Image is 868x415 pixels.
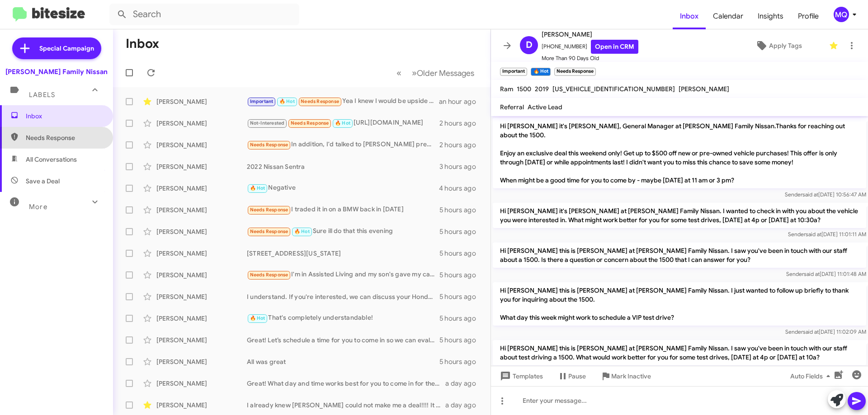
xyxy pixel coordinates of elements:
div: Great! What day and time works best for you to come in for the appraisal? [247,379,445,388]
span: Needs Response [301,98,339,104]
span: More [29,203,47,211]
button: Mark Inactive [593,368,658,384]
span: [PHONE_NUMBER] [542,40,638,54]
div: I already knew [PERSON_NAME] could not make me a deal!!!! It was just a waste of my time [DATE]!!!! [247,401,445,410]
div: I understand. If you're interested, we can discuss your Honda Odyssey and see how we can assist y... [247,292,439,301]
div: 5 hours ago [439,336,483,345]
span: Needs Response [250,228,288,234]
div: a day ago [445,401,483,410]
div: [URL][DOMAIN_NAME] [247,118,439,128]
span: Sender [DATE] 11:01:11 AM [788,231,866,238]
span: Templates [498,368,543,384]
span: 🔥 Hot [250,315,265,321]
div: 5 hours ago [439,357,483,366]
div: [PERSON_NAME] [156,249,247,258]
div: [PERSON_NAME] [156,292,247,301]
div: [PERSON_NAME] [156,401,247,410]
span: » [412,67,417,79]
span: Sender [DATE] 11:01:48 AM [786,270,866,277]
span: Not-Interested [250,120,285,126]
small: Needs Response [554,68,596,76]
div: 5 hours ago [439,227,483,236]
div: 2 hours ago [439,119,483,128]
div: [STREET_ADDRESS][US_STATE] [247,249,439,258]
span: Needs Response [250,272,288,278]
p: Hi [PERSON_NAME] it's [PERSON_NAME], General Manager at [PERSON_NAME] Family Nissan.Thanks for re... [493,118,866,188]
span: Auto Fields [790,368,834,384]
div: Negative [247,183,439,193]
span: Labels [29,91,55,99]
a: Open in CRM [591,40,638,54]
span: 2019 [535,85,549,93]
div: 4 hours ago [439,184,483,193]
p: Hi [PERSON_NAME] this is [PERSON_NAME] at [PERSON_NAME] Family Nissan. I saw you've been in touch... [493,242,866,268]
div: 5 hours ago [439,205,483,214]
span: D [526,38,533,52]
div: [PERSON_NAME] [156,140,247,149]
span: Pause [568,368,586,384]
span: [US_VEHICLE_IDENTIFICATION_NUMBER] [552,85,675,93]
span: said at [804,270,820,277]
div: [PERSON_NAME] [156,184,247,193]
a: Insights [750,3,791,29]
span: « [396,67,401,79]
div: 2022 Nissan Sentra [247,162,439,171]
span: Needs Response [291,120,329,126]
span: said at [806,231,821,238]
a: Special Campaign [12,37,101,59]
button: Apply Tags [732,37,825,54]
button: Next [406,64,480,82]
span: More Than 90 Days Old [542,54,638,63]
span: Sender [DATE] 10:56:47 AM [785,191,866,198]
div: [PERSON_NAME] [156,336,247,345]
button: MQ [826,7,858,22]
div: [PERSON_NAME] [156,162,247,171]
p: Hi [PERSON_NAME] this is [PERSON_NAME] at [PERSON_NAME] Family Nissan. I just wanted to follow up... [493,282,866,326]
a: Calendar [706,3,750,29]
a: Inbox [673,3,706,29]
div: 5 hours ago [439,314,483,323]
span: Inbox [26,112,103,121]
span: Referral [500,103,524,111]
small: Important [500,68,527,76]
div: [PERSON_NAME] [156,314,247,323]
div: I'm in Assisted Living and my son's gave my car back to bank Thank you anyway [247,270,439,280]
button: Templates [491,368,550,384]
div: 5 hours ago [439,249,483,258]
button: Pause [550,368,593,384]
p: Hi [PERSON_NAME] this is [PERSON_NAME] at [PERSON_NAME] Family Nissan. I saw you've been in touch... [493,340,866,365]
div: In addition, I'd talked to [PERSON_NAME] previously. [247,140,439,150]
div: [PERSON_NAME] [156,357,247,366]
span: 🔥 Hot [279,98,295,104]
div: a day ago [445,379,483,388]
div: 3 hours ago [439,162,483,171]
span: Needs Response [26,133,103,142]
small: 🔥 Hot [531,68,550,76]
span: 1500 [517,85,531,93]
div: 5 hours ago [439,292,483,301]
div: Great! Let’s schedule a time for you to come in so we can evaluate your Frontier and discuss the ... [247,336,439,345]
a: Profile [791,3,826,29]
div: Sure ill do that this evening [247,226,439,237]
span: Save a Deal [26,177,60,186]
div: Yea I knew I would be upside down on it [247,96,439,107]
span: Ram [500,85,513,93]
div: That's completely understandable! [247,313,439,323]
span: Important [250,98,274,104]
div: [PERSON_NAME] Family Nissan [5,67,108,76]
span: 🔥 Hot [335,120,350,126]
span: [PERSON_NAME] [679,85,729,93]
nav: Page navigation example [392,64,480,82]
div: [PERSON_NAME] [156,119,247,128]
span: Needs Response [250,207,288,213]
span: [PERSON_NAME] [542,29,638,40]
span: Older Messages [417,68,474,78]
div: [PERSON_NAME] [156,227,247,236]
span: Active Lead [528,103,562,111]
div: MQ [834,7,849,22]
div: All was great [247,357,439,366]
div: [PERSON_NAME] [156,97,247,106]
